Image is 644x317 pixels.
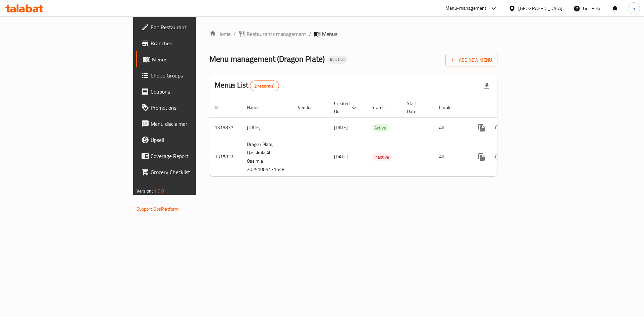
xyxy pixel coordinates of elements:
[238,30,306,38] a: Restaurants management
[152,55,235,63] span: Menus
[474,120,490,136] button: more
[151,71,235,80] span: Choice Groups
[215,103,227,111] span: ID
[327,56,347,64] div: Inactive
[334,123,348,132] span: [DATE]
[372,124,389,132] span: Active
[479,78,495,94] div: Export file
[490,149,506,165] button: Change Status
[137,205,179,213] a: Support.OpsPlatform
[215,80,279,91] h2: Menus List
[518,5,562,12] div: [GEOGRAPHIC_DATA]
[298,103,321,111] span: Vendor
[372,153,392,161] div: Inactive
[633,5,635,12] span: S
[445,54,497,66] button: Add New Menu
[136,84,241,100] a: Coupons
[474,149,490,165] button: more
[136,67,241,84] a: Choice Groups
[334,99,358,115] span: Created On
[334,152,348,161] span: [DATE]
[451,56,492,64] span: Add New Menu
[137,187,153,195] span: Version:
[137,198,167,207] span: Get support on:
[322,30,337,38] span: Menus
[372,153,392,161] span: Inactive
[151,104,235,112] span: Promotions
[151,88,235,96] span: Coupons
[151,168,235,176] span: Grocery Checklist
[154,187,164,195] span: 1.0.0
[407,99,426,115] span: Start Date
[151,136,235,144] span: Upsell
[151,120,235,128] span: Menu disclaimer
[136,35,241,51] a: Branches
[136,148,241,164] a: Coverage Report
[439,103,460,111] span: Locale
[241,138,292,176] td: Dragon Plate, Qassimia,Al Qasimia 20251005131548
[490,120,506,136] button: Change Status
[209,30,497,38] nav: breadcrumb
[209,51,325,66] span: Menu management ( Dragon Plate )
[136,116,241,132] a: Menu disclaimer
[250,83,279,89] span: 2 record(s)
[151,23,235,31] span: Edit Restaurant
[401,138,434,176] td: -
[309,30,311,38] li: /
[372,103,393,111] span: Status
[136,51,241,67] a: Menus
[327,57,347,62] span: Inactive
[247,30,306,38] span: Restaurants management
[241,117,292,138] td: [DATE]
[209,97,543,176] table: enhanced table
[247,103,267,111] span: Name
[151,152,235,160] span: Coverage Report
[136,19,241,35] a: Edit Restaurant
[136,100,241,116] a: Promotions
[445,4,487,12] div: Menu-management
[372,124,389,132] div: Active
[250,81,279,91] div: Total records count
[151,39,235,47] span: Branches
[401,117,434,138] td: -
[434,138,468,176] td: All
[434,117,468,138] td: All
[136,132,241,148] a: Upsell
[136,164,241,180] a: Grocery Checklist
[468,97,543,118] th: Actions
